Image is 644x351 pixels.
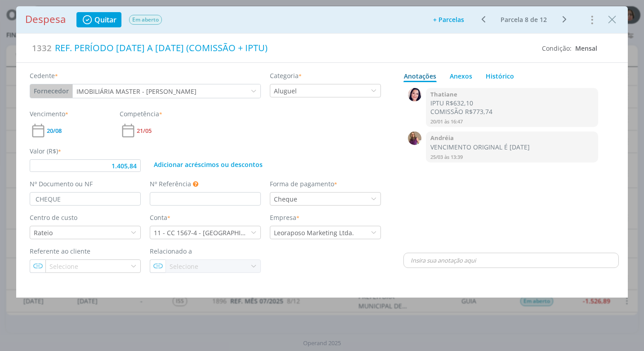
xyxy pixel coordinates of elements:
[150,213,170,222] label: Conta
[30,246,90,256] label: Referente ao cliente
[30,146,61,156] label: Valor (R$)
[485,67,514,82] a: Histórico
[30,179,93,189] label: Nº Documento ou NF
[430,134,454,142] b: Andréia
[137,128,152,134] span: 21/05
[30,109,68,118] label: Vencimento
[496,14,551,25] button: Parcela 8 de 12
[427,13,470,26] button: + Parcelas
[270,179,337,189] label: Forma de pagamento
[46,262,80,271] div: Selecione
[270,86,299,96] div: Aluguel
[32,42,52,54] span: 1332
[30,228,54,237] div: Rateio
[73,87,198,96] div: IMOBILIÁRIA MASTER - MARCOS PAULO FERRO
[170,262,200,271] div: Selecione
[430,118,463,125] span: 20/01 às 16:47
[16,6,628,298] div: dialog
[542,44,597,53] div: Condição:
[450,71,472,81] div: Anexos
[408,88,421,101] img: T
[76,12,121,27] button: Quitar
[274,194,299,204] div: Cheque
[150,246,192,256] label: Relacionado a
[34,228,54,237] div: Rateio
[270,213,300,222] label: Empresa
[408,132,421,145] img: A
[403,67,437,82] a: Anotações
[430,143,594,151] p: VENCIMENTO ORIGINAL É [DATE]
[274,86,299,96] div: Aluguel
[166,262,200,271] div: Selecione
[30,71,58,80] label: Cedente
[430,90,457,98] b: Thatiane
[270,194,299,204] div: Cheque
[154,228,250,237] div: 11 - CC 1567-4 - [GEOGRAPHIC_DATA]
[605,12,619,26] button: Close
[52,38,535,58] div: REF. PERÍODO [DATE] A [DATE] (COMISSÃO + IPTU)
[150,228,250,237] div: 11 - CC 1567-4 - SANTANDER
[129,14,162,25] button: Em aberto
[575,44,597,53] span: Mensal
[270,228,356,237] div: Leoraposo Marketing Ltda.
[120,109,162,118] label: Competência
[270,71,302,80] label: Categoria
[30,213,77,222] label: Centro de custo
[94,16,116,23] span: Quitar
[430,108,594,116] p: COMISSÃO R$773,74
[274,228,356,237] div: Leoraposo Marketing Ltda.
[47,128,62,134] span: 20/08
[150,179,191,189] label: Nº Referência
[430,99,594,107] p: IPTU R$632,10
[49,262,80,271] div: Selecione
[25,13,66,26] h1: Despesa
[430,154,463,160] span: 25/03 às 13:39
[30,84,72,98] button: Fornecedor
[76,87,198,96] div: IMOBILIÁRIA MASTER - [PERSON_NAME]
[150,159,267,170] button: Adicionar acréscimos ou descontos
